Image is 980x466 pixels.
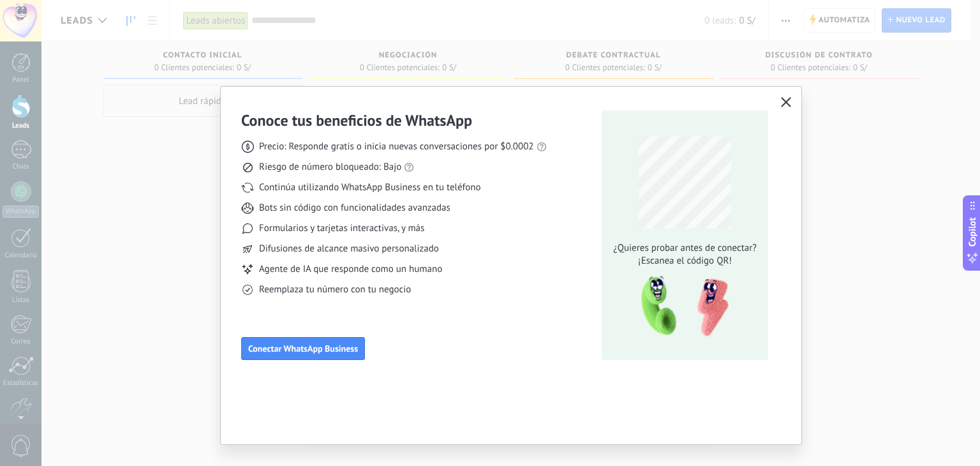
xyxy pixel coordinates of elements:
span: Bots sin código con funcionalidades avanzadas [259,202,450,214]
span: Conectar WhatsApp Business [248,344,358,353]
span: Reemplaza tu número con tu negocio [259,283,411,296]
button: Conectar WhatsApp Business [241,337,365,360]
span: Continúa utilizando WhatsApp Business en tu teléfono [259,181,480,194]
img: qr-pic-1x.png [630,273,731,341]
h3: Conoce tus beneficios de WhatsApp [241,110,472,130]
span: ¡Escanea el código QR! [610,255,761,267]
span: Riesgo de número bloqueado: Bajo [259,161,401,174]
span: Agente de IA que responde como un humano [259,263,442,276]
span: ¿Quieres probar antes de conectar? [610,242,761,255]
span: Precio: Responde gratis o inicia nuevas conversaciones por $0.0002 [259,140,534,153]
span: Difusiones de alcance masivo personalizado [259,243,439,255]
span: Copilot [966,218,979,247]
span: Formularios y tarjetas interactivas, y más [259,222,424,235]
